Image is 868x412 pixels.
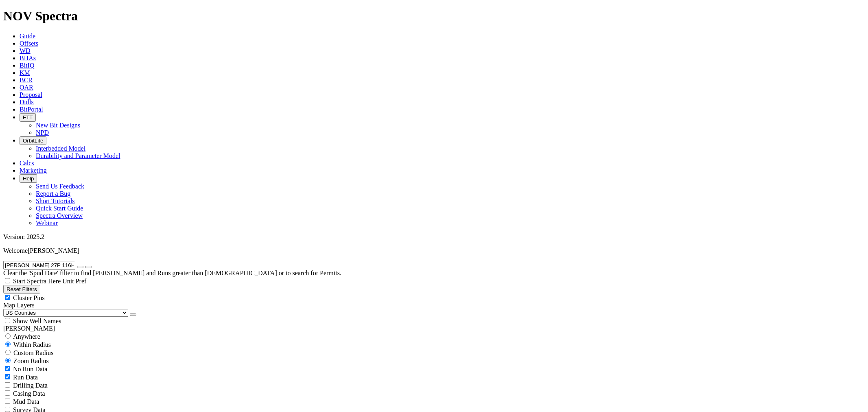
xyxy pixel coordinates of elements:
a: Proposal [20,91,42,98]
a: KM [20,69,30,76]
button: OrbitLite [20,136,46,145]
div: Version: 2025.2 [3,233,865,241]
span: Clear the 'Spud Date' filter to find [PERSON_NAME] and Runs greater than [DEMOGRAPHIC_DATA] or to... [3,270,341,276]
a: Short Tutorials [36,197,75,204]
span: FTT [23,114,33,121]
a: Report a Bug [36,190,70,197]
span: Zoom Radius [13,357,49,364]
a: Marketing [20,167,47,174]
p: Welcome [3,247,865,254]
a: Durability and Parameter Model [36,152,120,159]
a: Webinar [36,219,58,226]
button: Help [20,174,37,183]
span: Mud Data [13,398,39,405]
a: OAR [20,84,33,91]
h1: NOV Spectra [3,9,865,24]
span: [PERSON_NAME] [28,247,79,254]
a: Quick Start Guide [36,205,83,212]
a: BitPortal [20,106,43,113]
a: BitIQ [20,62,34,69]
span: Show Well Names [13,318,61,324]
div: [PERSON_NAME] [3,325,865,332]
span: Casing Data [13,390,45,397]
span: Unit Pref [62,278,86,285]
a: Dulls [20,99,34,105]
span: Custom Radius [13,349,53,356]
span: Anywhere [13,333,40,340]
span: Run Data [13,374,38,381]
span: Start Spectra Here [13,278,61,285]
span: Cluster Pins [13,294,45,301]
a: Guide [20,33,35,39]
a: New Bit Designs [36,122,80,129]
span: Help [23,175,34,182]
a: WD [20,47,31,54]
span: Drilling Data [13,382,48,389]
a: Interbedded Model [36,145,85,152]
a: Spectra Overview [36,212,83,219]
a: Send Us Feedback [36,183,84,190]
a: NPD [36,129,49,136]
button: FTT [20,113,36,122]
a: BHAs [20,55,36,61]
a: Calcs [20,160,34,167]
input: Search [3,261,75,270]
span: Map Layers [3,302,35,309]
a: BCR [20,77,33,83]
span: OrbitLite [23,138,43,144]
button: Reset Filters [3,285,40,294]
input: Start Spectra Here [5,278,10,283]
span: No Run Data [13,366,47,373]
span: Within Radius [13,341,51,348]
a: Offsets [20,40,38,47]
